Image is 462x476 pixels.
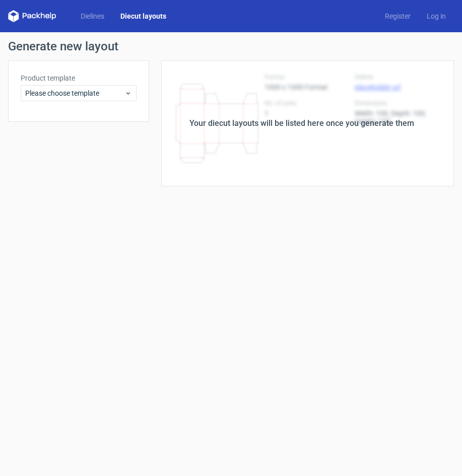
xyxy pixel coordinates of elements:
a: Register [377,11,419,21]
a: Diecut layouts [112,11,174,21]
a: Log in [419,11,454,21]
h1: Generate new layout [8,40,454,52]
span: Please choose template [25,88,124,98]
div: Your diecut layouts will be listed here once you generate them [189,117,414,129]
label: Product template [21,73,137,83]
a: Dielines [73,11,112,21]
